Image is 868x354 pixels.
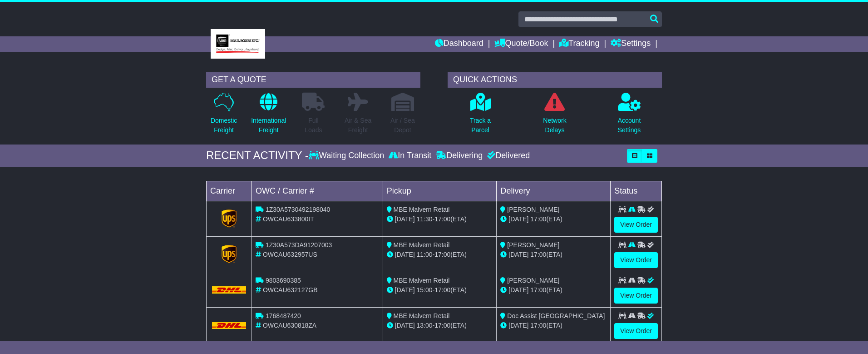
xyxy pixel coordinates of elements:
span: 11:00 [417,251,433,258]
td: OWC / Carrier # [252,181,383,201]
span: MBE Malvern Retail [394,312,450,319]
div: GET A QUOTE [206,72,420,88]
a: NetworkDelays [542,92,567,140]
a: View Order [614,288,658,304]
td: Status [611,181,662,201]
p: Air & Sea Freight [345,116,371,135]
span: 17:00 [530,251,546,258]
span: [PERSON_NAME] [507,241,559,249]
span: OWCAU630818ZA [263,322,316,329]
a: Dashboard [435,36,483,52]
p: Network Delays [543,116,566,135]
p: International Freight [251,116,286,135]
div: (ETA) [500,285,607,295]
span: OWCAU632127GB [263,286,318,294]
div: - (ETA) [387,214,493,224]
div: In Transit [386,151,434,161]
div: - (ETA) [387,285,493,295]
img: GetCarrierServiceLogo [222,209,237,228]
span: 9803690385 [266,277,301,284]
span: 11:30 [417,215,433,223]
p: Track a Parcel [470,116,491,135]
span: [DATE] [508,251,528,258]
a: AccountSettings [617,92,641,140]
a: View Order [614,252,658,268]
div: - (ETA) [387,321,493,330]
span: 17:00 [434,322,450,329]
div: (ETA) [500,250,607,259]
img: MBE Malvern [211,29,265,59]
span: [DATE] [508,215,528,223]
span: MBE Malvern Retail [394,241,450,249]
td: Carrier [207,181,252,201]
div: Delivered [485,151,530,161]
td: Delivery [497,181,611,201]
span: 17:00 [530,322,546,329]
span: 17:00 [530,286,546,294]
a: Tracking [559,36,599,52]
div: - (ETA) [387,250,493,259]
span: Doc Assist [GEOGRAPHIC_DATA] [507,312,605,319]
span: 15:00 [417,286,433,294]
span: [DATE] [395,251,415,258]
a: View Order [614,323,658,339]
span: 1Z30A573DA91207003 [266,241,332,249]
a: View Order [614,217,658,233]
span: 17:00 [434,286,450,294]
a: Settings [611,36,651,52]
td: Pickup [383,181,497,201]
span: 13:00 [417,322,433,329]
img: DHL.png [212,286,246,294]
span: 17:00 [434,215,450,223]
span: OWCAU632957US [263,251,317,258]
a: InternationalFreight [251,92,286,140]
span: [DATE] [508,286,528,294]
span: 17:00 [434,251,450,258]
img: DHL.png [212,322,246,329]
span: 1768487420 [266,312,301,319]
p: Full Loads [302,116,325,135]
span: 1Z30A5730492198040 [266,206,330,213]
div: RECENT ACTIVITY - [206,149,309,162]
a: Track aParcel [469,92,491,140]
span: [DATE] [395,322,415,329]
p: Account Settings [618,116,641,135]
a: DomesticFreight [210,92,237,140]
span: [DATE] [508,322,528,329]
div: (ETA) [500,321,607,330]
span: [PERSON_NAME] [507,206,559,213]
span: 17:00 [530,215,546,223]
p: Domestic Freight [211,116,237,135]
div: QUICK ACTIONS [448,72,662,88]
span: MBE Malvern Retail [394,277,450,284]
div: Waiting Collection [309,151,386,161]
div: Delivering [434,151,485,161]
span: OWCAU633800IT [263,215,314,223]
span: [PERSON_NAME] [507,277,559,284]
div: (ETA) [500,214,607,224]
span: [DATE] [395,286,415,294]
a: Quote/Book [494,36,548,52]
img: GetCarrierServiceLogo [222,245,237,263]
span: MBE Malvern Retail [394,206,450,213]
span: [DATE] [395,215,415,223]
p: Air / Sea Depot [390,116,415,135]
